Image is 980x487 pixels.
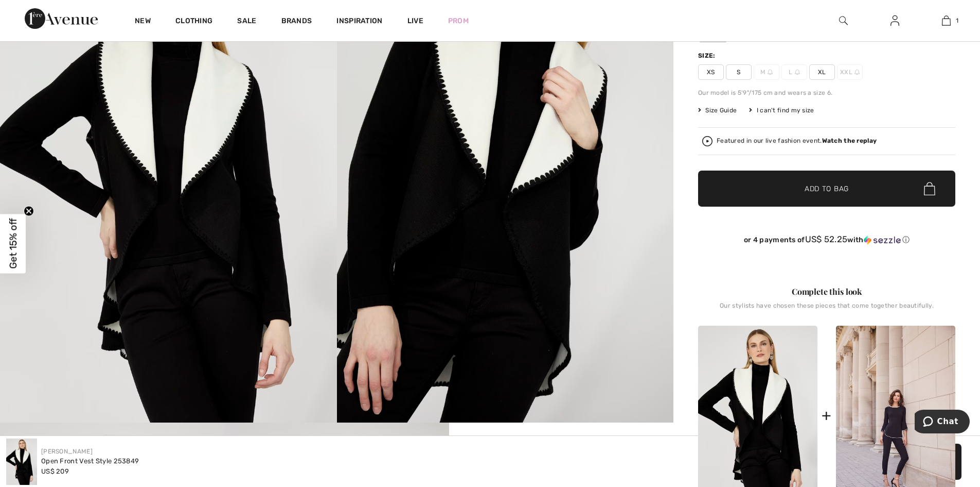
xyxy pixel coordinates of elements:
img: Bag.svg [924,182,935,195]
span: Add to Bag [805,183,849,194]
img: Sezzle [864,236,901,245]
button: Add to Bag [698,171,955,207]
button: Close teaser [24,206,34,216]
a: Live [407,15,423,26]
iframe: Opens a widget where you can chat to one of our agents [915,410,970,435]
a: 1 [921,14,971,27]
img: 1ère Avenue [25,8,98,29]
img: ring-m.svg [795,70,800,75]
a: Clothing [175,16,212,27]
span: Get 15% off [7,219,19,269]
span: US$ 209 [41,467,69,475]
img: ring-m.svg [768,70,773,75]
span: XL [809,64,835,80]
img: Watch the replay [702,136,712,146]
div: Our stylists have chosen these pieces that come together beautifully. [698,302,955,317]
img: ring-m.svg [854,70,860,75]
div: Complete this look [698,286,955,298]
a: [PERSON_NAME] [41,448,93,455]
strong: Watch the replay [822,137,877,144]
span: 1 [956,16,958,25]
div: Our model is 5'9"/175 cm and wears a size 6. [698,88,955,97]
img: My Info [890,14,899,27]
span: XS [698,64,724,80]
div: or 4 payments of with [698,234,955,245]
span: Size Guide [698,106,737,115]
img: My Bag [942,14,951,27]
a: Prom [448,15,469,26]
div: Size: [698,51,718,60]
a: Sign In [882,14,907,27]
a: New [135,16,151,27]
img: search the website [839,14,848,27]
div: + [822,404,831,427]
div: Open Front Vest Style 253849 [41,456,139,466]
img: Open Front Vest Style 253849 [6,439,37,485]
span: US$ 52.25 [805,234,848,244]
a: Brands [281,16,312,27]
a: Sale [237,16,256,27]
span: XXL [837,64,863,80]
span: L [781,64,807,80]
span: S [726,64,752,80]
div: or 4 payments ofUS$ 52.25withSezzle Click to learn more about Sezzle [698,234,955,248]
span: Inspiration [336,16,382,27]
div: I can't find my size [749,106,814,115]
span: M [754,64,779,80]
div: Featured in our live fashion event. [717,138,877,144]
